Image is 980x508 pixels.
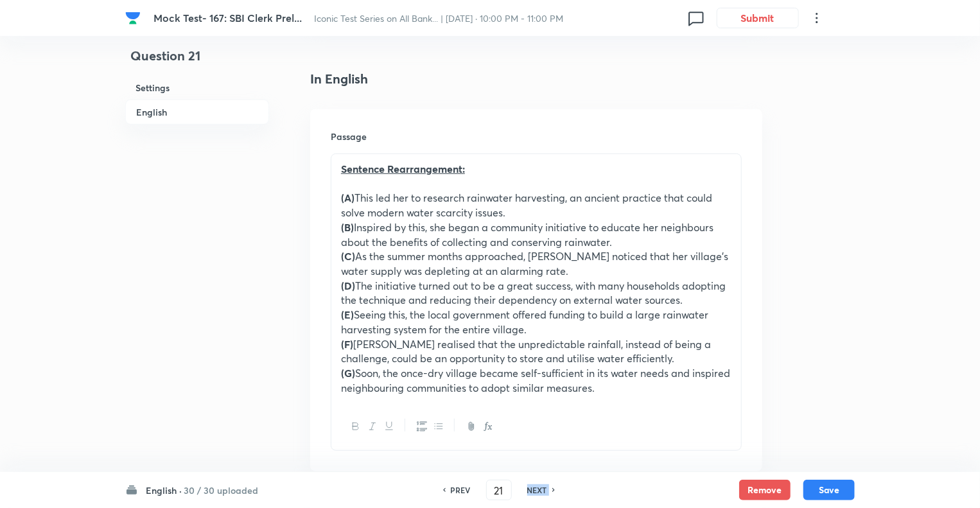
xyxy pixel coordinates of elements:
[451,484,471,496] h6: PREV
[125,10,141,26] img: Company Logo
[341,337,353,351] strong: (F)
[341,220,354,234] strong: (B)
[184,484,258,497] h6: 30 / 30 uploaded
[341,249,731,278] p: As the summer months approached, [PERSON_NAME] noticed that her village's water supply was deplet...
[341,279,731,308] p: The initiative turned out to be a great success, with many households adopting the technique and ...
[341,249,355,263] strong: (C)
[125,76,269,100] h6: Settings
[125,100,269,125] h6: English
[717,8,799,28] button: Submit
[125,46,269,76] h4: Question 21
[153,11,302,24] span: Mock Test- 167: SBI Clerk Prel...
[146,484,182,497] h6: English ·
[341,220,731,249] p: Inspired by this, she began a community initiative to educate her neighbours about the benefits o...
[341,308,354,321] strong: (E)
[341,191,354,204] strong: (A)
[341,366,731,395] p: Soon, the once-dry village became self-sufficient in its water needs and inspired neighbouring co...
[739,480,791,500] button: Remove
[341,279,355,292] strong: (D)
[341,308,731,337] p: Seeing this, the local government offered funding to build a large rainwater harvesting system fo...
[341,162,465,175] u: Sentence Rearrangement:
[331,130,742,143] h6: Passage
[125,10,143,26] a: Company Logo
[803,480,855,500] button: Save
[310,69,762,89] h4: In English
[527,484,547,496] h6: NEXT
[315,12,564,24] span: Iconic Test Series on All Bank... | [DATE] · 10:00 PM - 11:00 PM
[341,337,731,366] p: [PERSON_NAME] realised that the unpredictable rainfall, instead of being a challenge, could be an...
[341,191,731,220] p: This led her to research rainwater harvesting, an ancient practice that could solve modern water ...
[341,366,355,380] strong: (G)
